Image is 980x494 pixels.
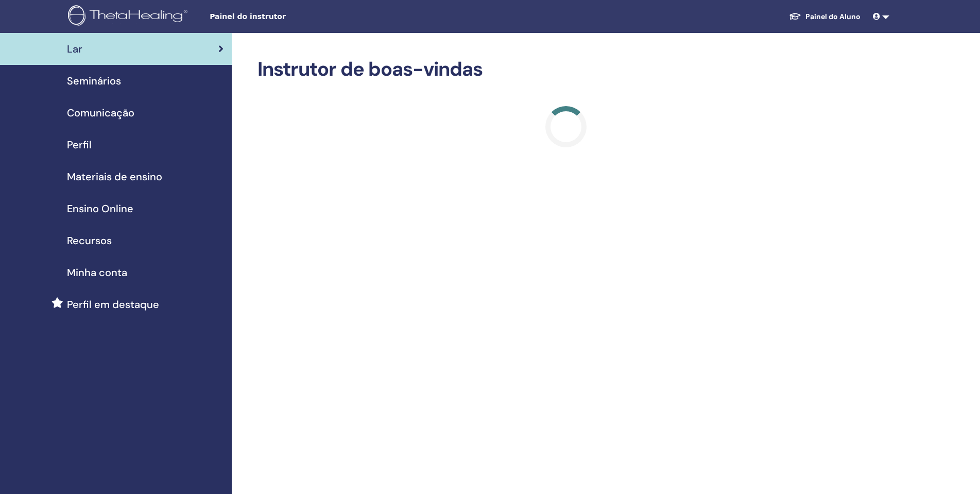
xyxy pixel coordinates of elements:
[781,7,869,26] a: Painel do Aluno
[67,265,127,280] span: Minha conta
[67,41,82,57] span: Lar
[257,58,874,81] h2: Instrutor de boas-vindas
[68,5,191,28] img: logo.png
[210,11,364,22] span: Painel do instrutor
[67,201,133,216] span: Ensino Online
[67,105,134,121] span: Comunicação
[67,297,159,312] span: Perfil em destaque
[67,137,92,152] span: Perfil
[67,169,162,184] span: Materiais de ensino
[789,12,801,21] img: graduation-cap-white.svg
[67,73,121,89] span: Seminários
[67,233,112,248] span: Recursos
